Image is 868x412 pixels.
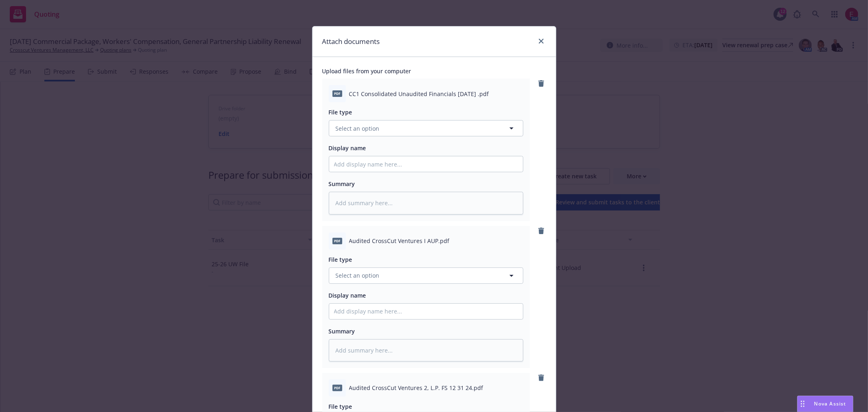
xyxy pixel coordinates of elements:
span: File type [329,108,352,116]
span: pdf [332,385,342,391]
button: Nova Assist [797,396,853,412]
span: Audited CrossCut Ventures I AUP.pdf [349,237,450,245]
span: Display name [329,291,366,299]
input: Add display name here... [329,304,523,319]
span: File type [329,403,352,410]
button: Select an option [329,120,523,136]
button: Select an option [329,267,523,284]
span: Summary [329,180,355,188]
span: Display name [329,144,366,152]
span: Audited CrossCut Ventures 2, L.P. FS 12 31 24.pdf [349,384,483,392]
a: remove [536,79,546,88]
span: Upload files from your computer [322,67,546,75]
span: File type [329,256,352,263]
a: remove [536,373,546,383]
span: Summary [329,327,355,335]
a: remove [536,226,546,236]
span: pdf [332,90,342,96]
div: Drag to move [798,396,808,412]
h1: Attach documents [322,36,380,47]
span: Select an option [336,124,380,133]
span: Select an option [336,271,380,280]
span: pdf [332,238,342,244]
a: close [536,36,546,46]
span: CC1 Consolidated Unaudited Financials [DATE] .pdf [349,90,489,98]
input: Add display name here... [329,156,523,172]
span: Nova Assist [814,400,846,407]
